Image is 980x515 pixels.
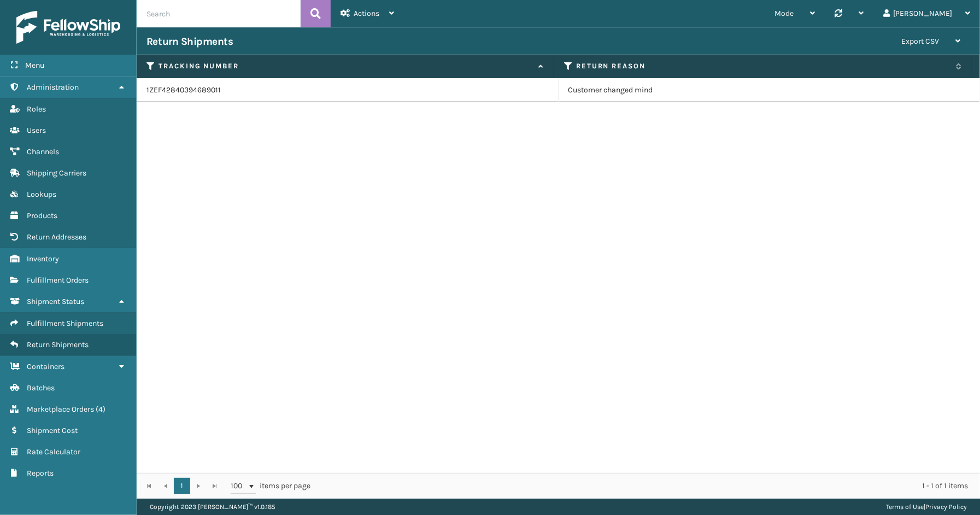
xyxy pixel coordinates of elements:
[27,211,57,220] span: Products
[886,503,924,511] a: Terms of Use
[27,147,59,156] span: Channels
[774,9,794,18] span: Mode
[27,104,46,114] span: Roles
[25,61,44,70] span: Menu
[146,85,221,95] a: 1ZEF42840394689011
[27,190,56,199] span: Lookups
[96,405,105,414] span: ( 4 )
[27,362,64,371] span: Containers
[27,319,103,328] span: Fulfillment Shipments
[231,478,310,494] span: items per page
[925,503,967,511] a: Privacy Policy
[27,276,89,285] span: Fulfillment Orders
[354,9,379,18] span: Actions
[231,481,247,491] span: 100
[27,126,46,135] span: Users
[16,11,120,44] img: logo
[27,168,86,178] span: Shipping Carriers
[146,35,233,48] h3: Return Shipments
[27,447,80,457] span: Rate Calculator
[326,481,968,491] div: 1 - 1 of 1 items
[27,340,89,349] span: Return Shipments
[27,469,54,478] span: Reports
[886,499,967,515] div: |
[150,499,275,515] p: Copyright 2023 [PERSON_NAME]™ v 1.0.185
[27,232,86,242] span: Return Addresses
[174,478,190,494] a: 1
[27,405,94,414] span: Marketplace Orders
[576,61,950,71] label: Return Reason
[27,297,84,306] span: Shipment Status
[27,383,55,393] span: Batches
[159,61,533,71] label: Tracking Number
[27,426,78,435] span: Shipment Cost
[901,37,939,46] span: Export CSV
[27,254,59,264] span: Inventory
[27,83,79,92] span: Administration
